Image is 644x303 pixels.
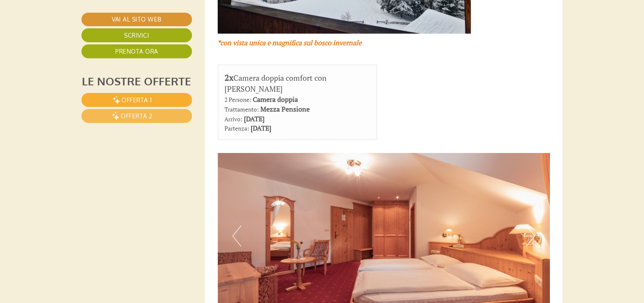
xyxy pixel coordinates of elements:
small: 13:15 [204,41,319,47]
div: Lei [204,25,319,32]
small: Arrivo: [225,115,243,123]
span: Offerta 1 [122,96,152,104]
div: Camera doppia comfort con [PERSON_NAME] [225,72,371,95]
b: Mezza Pensione [261,104,310,114]
small: Trattamento: [225,106,259,113]
small: 2 Persone: [225,96,252,104]
span: Offerta 2 [121,112,153,120]
div: Buon giorno, come possiamo aiutarla? [200,23,326,49]
small: Partenza: [225,125,249,132]
div: Le nostre offerte [81,73,192,89]
b: 2x [225,72,234,83]
b: [DATE] [244,114,265,123]
a: Vai al sito web [81,13,192,26]
b: Camera doppia [253,95,298,104]
button: Next [526,226,535,247]
div: [DATE] [151,7,182,21]
b: [DATE] [251,123,272,133]
a: Prenota ora [81,44,192,58]
em: *con vista unica e magnifica sul bosco invernale [218,38,362,47]
button: Previous [233,226,241,247]
button: Invia [292,224,333,237]
a: Scrivici [81,28,192,42]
